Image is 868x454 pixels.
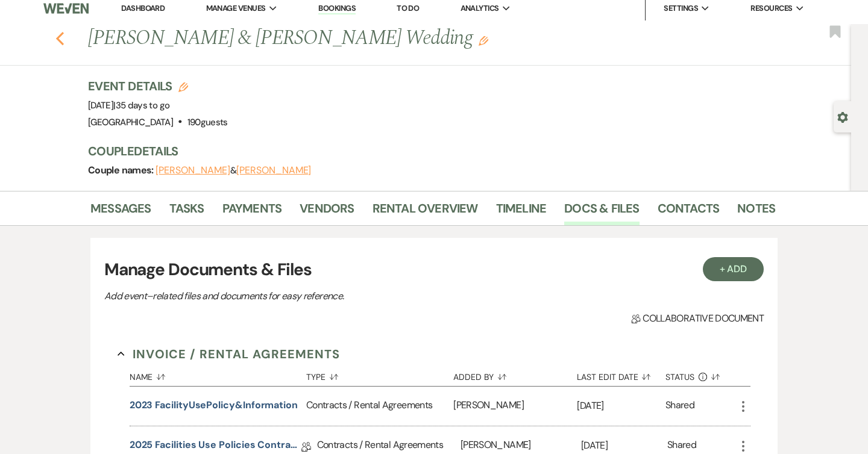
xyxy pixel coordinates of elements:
[461,2,499,14] span: Analytics
[300,199,354,225] a: Vendors
[116,99,170,111] span: 35 days to go
[658,199,720,225] a: Contacts
[236,166,311,175] button: [PERSON_NAME]
[564,199,639,225] a: Docs & Files
[118,345,340,363] button: Invoice / Rental Agreements
[88,116,173,128] span: [GEOGRAPHIC_DATA]
[88,99,169,111] span: [DATE]
[496,199,547,225] a: Timeline
[130,398,298,412] button: 2023 FacilityUsePolicy&Information
[479,35,488,46] button: Edit
[373,199,478,225] a: Rental Overview
[703,257,764,281] button: + Add
[206,2,266,14] span: Manage Venues
[750,2,792,14] span: Resources
[306,387,453,426] div: Contracts / Rental Agreements
[577,363,665,386] button: Last Edit Date
[187,116,228,128] span: 190 guests
[453,387,577,426] div: [PERSON_NAME]
[665,398,694,414] div: Shared
[665,363,736,386] button: Status
[88,164,156,176] span: Couple names:
[88,24,628,53] h1: [PERSON_NAME] & [PERSON_NAME] Wedding
[90,199,151,225] a: Messages
[581,438,667,453] p: [DATE]
[156,164,311,176] span: &
[665,373,694,381] span: Status
[397,3,419,13] a: To Do
[453,363,577,386] button: Added By
[306,363,453,386] button: Type
[104,257,764,282] h3: Manage Documents & Files
[121,3,165,13] a: Dashboard
[169,199,204,225] a: Tasks
[318,3,356,14] a: Bookings
[837,111,848,122] button: Open lead details
[664,2,698,14] span: Settings
[631,311,764,326] span: Collaborative document
[577,398,665,414] p: [DATE]
[130,363,306,386] button: Name
[156,166,230,175] button: [PERSON_NAME]
[104,288,526,304] p: Add event–related files and documents for easy reference.
[88,78,228,95] h3: Event Details
[737,199,775,225] a: Notes
[222,199,282,225] a: Payments
[88,143,763,160] h3: Couple Details
[113,99,169,111] span: |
